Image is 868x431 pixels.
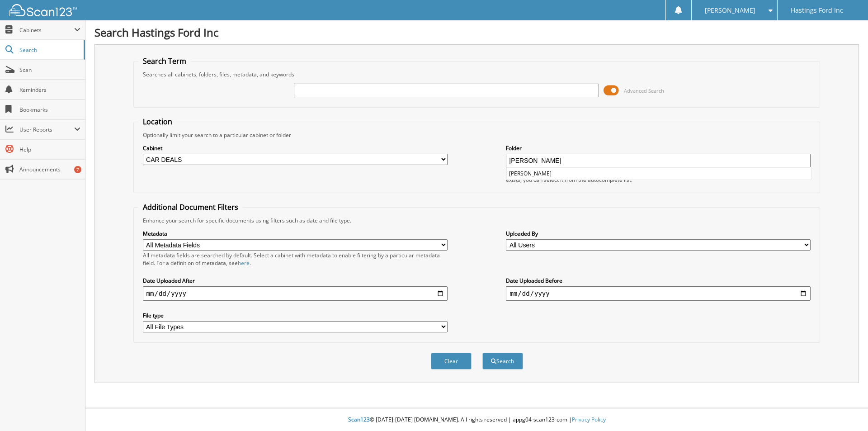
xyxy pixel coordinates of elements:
[9,4,77,16] img: scan123-logo-white.svg
[506,144,811,152] label: Folder
[138,202,243,212] legend: Additional Document Filters
[431,353,472,369] button: Clear
[19,86,80,94] span: Reminders
[19,166,80,173] span: Announcements
[507,167,811,180] li: [PERSON_NAME]
[624,87,664,94] span: Advanced Search
[143,230,448,237] label: Metadata
[19,126,74,133] span: User Reports
[19,46,79,54] span: Search
[94,25,859,40] h1: Search Hastings Ford Inc
[143,277,448,284] label: Date Uploaded After
[85,409,868,431] div: © [DATE]-[DATE] [DOMAIN_NAME]. All rights reserved | appg04-scan123-com |
[19,146,80,153] span: Help
[506,286,811,301] input: end
[138,217,816,224] div: Enhance your search for specific documents using filters such as date and file type.
[572,416,606,423] a: Privacy Policy
[19,66,80,74] span: Scan
[74,166,81,173] div: 7
[143,144,448,152] label: Cabinet
[19,106,80,114] span: Bookmarks
[138,71,816,78] div: Searches all cabinets, folders, files, metadata, and keywords
[238,259,250,267] a: here
[506,277,811,284] label: Date Uploaded Before
[138,131,816,139] div: Optionally limit your search to a particular cabinet or folder
[143,251,448,267] div: All metadata fields are searched by default. Select a cabinet with metadata to enable filtering b...
[138,117,177,127] legend: Location
[506,230,811,237] label: Uploaded By
[823,388,868,431] iframe: Chat Widget
[348,416,370,423] span: Scan123
[143,312,448,319] label: File type
[138,56,191,66] legend: Search Term
[19,26,74,34] span: Cabinets
[143,286,448,301] input: start
[482,353,523,369] button: Search
[791,8,843,13] span: Hastings Ford Inc
[705,8,755,13] span: [PERSON_NAME]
